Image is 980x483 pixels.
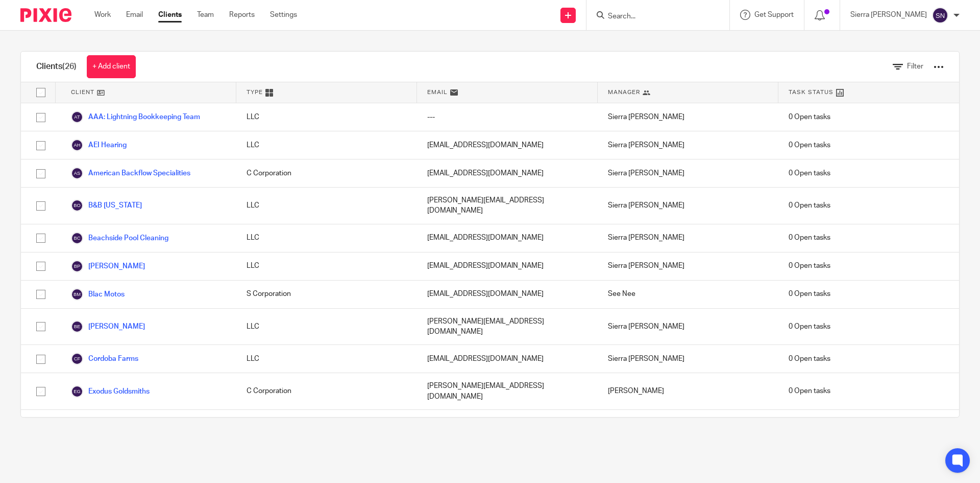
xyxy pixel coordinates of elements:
a: Exodus Goldsmiths [71,385,150,398]
h1: Clients [36,61,77,72]
img: svg%3E [71,320,83,333]
a: [PERSON_NAME] [71,320,145,333]
div: C Corporation [236,159,417,187]
a: Email [126,10,143,20]
span: 0 Open tasks [789,140,830,150]
span: 0 Open tasks [789,233,830,243]
div: [EMAIL_ADDRESS][DOMAIN_NAME] [417,410,598,438]
div: LLC [236,188,417,224]
span: 0 Open tasks [789,200,830,211]
div: --- [417,103,598,131]
a: + Add client [87,55,136,78]
a: [PERSON_NAME] [71,260,145,272]
img: svg%3E [71,167,83,179]
img: svg%3E [71,111,83,123]
a: AAA: Lightning Bookkeeping Team [71,111,200,123]
div: Sierra [PERSON_NAME] [598,252,778,280]
span: Type [247,88,263,97]
span: 0 Open tasks [789,289,830,299]
img: svg%3E [71,385,83,398]
img: svg%3E [71,353,83,365]
img: svg%3E [71,288,83,301]
div: See Nee [598,281,778,308]
div: Sierra [PERSON_NAME] [598,103,778,131]
img: svg%3E [71,232,83,244]
div: [PERSON_NAME] [598,410,778,438]
div: [PERSON_NAME][EMAIL_ADDRESS][DOMAIN_NAME] [417,188,598,224]
span: 0 Open tasks [789,386,830,396]
div: Sierra [PERSON_NAME] [598,345,778,373]
a: American Backflow Specialities [71,167,190,179]
div: LLC [236,224,417,252]
div: LLC [236,103,417,131]
div: Sierra [PERSON_NAME] [598,188,778,224]
img: svg%3E [71,199,83,212]
a: AEI Hearing [71,139,127,151]
span: 0 Open tasks [789,261,830,271]
input: Search [607,12,699,21]
img: Pixie [20,8,71,22]
img: svg%3E [932,7,948,24]
img: svg%3E [71,139,83,151]
div: Sierra [PERSON_NAME] [598,131,778,159]
a: Reports [229,10,255,20]
div: Sierra [PERSON_NAME] [598,309,778,345]
span: (26) [62,62,77,71]
a: Work [94,10,111,20]
input: Select all [31,83,51,102]
a: Cordoba Farms [71,353,138,365]
div: LLC [236,345,417,373]
a: Blac Motos [71,288,125,301]
a: Beachside Pool Cleaning [71,232,168,244]
a: B&B [US_STATE] [71,199,142,212]
span: Get Support [754,11,794,18]
span: Task Status [789,88,834,97]
div: LLC [236,131,417,159]
div: C Corporation [236,373,417,409]
span: Filter [907,63,923,70]
div: Sierra [PERSON_NAME] [598,224,778,252]
div: [EMAIL_ADDRESS][DOMAIN_NAME] [417,281,598,308]
div: [PERSON_NAME][EMAIL_ADDRESS][DOMAIN_NAME] [417,373,598,409]
span: Manager [608,88,640,97]
a: Team [197,10,214,20]
img: svg%3E [71,260,83,272]
span: 0 Open tasks [789,321,830,332]
span: 0 Open tasks [789,112,830,122]
div: Sierra [PERSON_NAME] [598,159,778,187]
div: [EMAIL_ADDRESS][DOMAIN_NAME] [417,345,598,373]
span: Client [71,88,94,97]
a: Clients [158,10,182,20]
div: [PERSON_NAME] [598,373,778,409]
div: LLC [236,252,417,280]
div: [EMAIL_ADDRESS][DOMAIN_NAME] [417,252,598,280]
div: [EMAIL_ADDRESS][DOMAIN_NAME] [417,159,598,187]
div: [EMAIL_ADDRESS][DOMAIN_NAME] [417,131,598,159]
div: [PERSON_NAME][EMAIL_ADDRESS][DOMAIN_NAME] [417,309,598,345]
div: [EMAIL_ADDRESS][DOMAIN_NAME] [417,224,598,252]
span: 0 Open tasks [789,354,830,364]
span: 0 Open tasks [789,168,830,178]
span: Email [427,88,448,97]
div: C Corporation [236,410,417,438]
a: Settings [270,10,297,20]
div: LLC [236,309,417,345]
p: Sierra [PERSON_NAME] [850,10,927,20]
div: S Corporation [236,281,417,308]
